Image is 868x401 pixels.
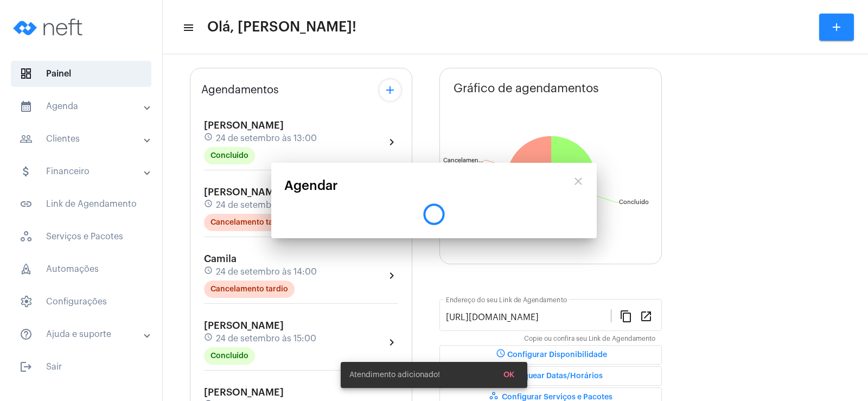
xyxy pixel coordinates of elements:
[20,360,33,373] mat-icon: sidenav icon
[830,21,843,34] mat-icon: add
[20,132,33,145] mat-icon: sidenav icon
[20,67,33,80] span: sidenav icon
[11,61,151,87] span: Painel
[20,198,33,211] mat-icon: sidenav icon
[204,199,214,211] mat-icon: schedule
[204,214,295,231] mat-chip: Cancelamento tardio
[204,254,237,264] span: Camila
[20,263,33,276] span: sidenav icon
[494,348,507,361] mat-icon: schedule
[216,267,317,277] span: 24 de setembro às 14:00
[20,100,145,113] mat-panel-title: Agenda
[216,334,316,343] span: 24 de setembro às 15:00
[20,100,33,113] mat-icon: sidenav icon
[11,191,151,217] span: Link de Agendamento
[204,321,284,330] span: [PERSON_NAME]
[499,372,603,380] span: Bloquear Datas/Horários
[384,84,397,97] mat-icon: add
[20,165,145,178] mat-panel-title: Financeiro
[454,82,599,95] span: Gráfico de agendamentos
[494,351,607,359] span: Configurar Disponibilidade
[20,132,145,145] mat-panel-title: Clientes
[204,333,214,345] mat-icon: schedule
[20,328,145,341] mat-panel-title: Ajuda e suporte
[20,165,33,178] mat-icon: sidenav icon
[524,335,655,343] mat-hint: Copie ou confira seu Link de Agendamento
[204,147,255,164] mat-chip: Concluído
[385,336,398,349] mat-icon: chevron_right
[20,328,33,341] mat-icon: sidenav icon
[207,18,356,36] span: Olá, [PERSON_NAME]!
[204,187,284,197] span: [PERSON_NAME]
[443,157,483,163] text: Cancelamen...
[11,256,151,282] span: Automações
[204,347,255,365] mat-chip: Concluído
[284,179,338,193] span: Agendar
[182,21,193,34] mat-icon: sidenav icon
[20,295,33,308] span: sidenav icon
[620,309,633,322] mat-icon: content_copy
[385,269,398,282] mat-icon: chevron_right
[9,5,90,49] img: logo-neft-novo-2.png
[11,289,151,315] span: Configurações
[204,387,284,397] span: [PERSON_NAME]
[216,200,317,210] span: 24 de setembro às 13:00
[385,136,398,149] mat-icon: chevron_right
[204,281,295,298] mat-chip: Cancelamento tardio
[640,309,653,322] mat-icon: open_in_new
[204,120,284,130] span: [PERSON_NAME]
[204,266,214,278] mat-icon: schedule
[20,230,33,243] span: sidenav icon
[349,370,440,380] span: Atendimento adicionado!
[619,199,649,205] text: Concluído
[446,313,611,322] input: Link
[572,175,585,188] mat-icon: close
[503,371,514,379] span: OK
[11,354,151,380] span: Sair
[201,84,279,96] span: Agendamentos
[216,133,317,143] span: 24 de setembro às 13:00
[204,132,214,144] mat-icon: schedule
[489,393,612,401] span: Configurar Serviços e Pacotes
[11,224,151,250] span: Serviços e Pacotes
